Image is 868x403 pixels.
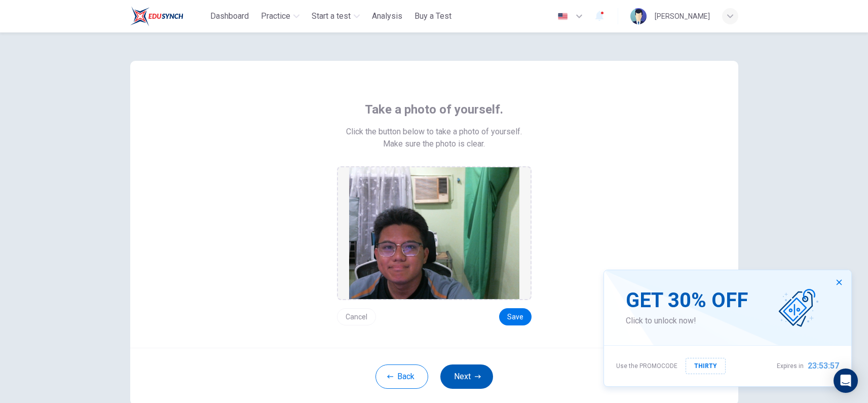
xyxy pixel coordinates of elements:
[365,101,503,118] span: Take a photo of yourself.
[210,10,249,22] span: Dashboard
[410,7,456,25] button: Buy a Test
[375,364,428,389] button: Back
[626,315,748,327] span: Click to unlock now!
[777,360,804,372] span: Expires in
[308,7,364,25] button: Start a test
[834,369,858,393] div: Open Intercom Messenger
[694,360,717,372] span: THIRTY
[346,126,522,138] span: Click the button below to take a photo of yourself.
[655,10,710,22] div: [PERSON_NAME]
[206,7,253,25] button: Dashboard
[616,360,677,372] span: Use the PROMOCODE
[499,308,532,325] button: Save
[312,10,351,22] span: Start a test
[440,364,493,389] button: Next
[372,10,402,22] span: Analysis
[414,10,451,22] span: Buy a Test
[349,167,519,299] img: preview screemshot
[337,308,376,325] button: Cancel
[257,7,304,25] button: Practice
[368,7,406,25] button: Analysis
[626,288,748,313] span: GET 30% OFF
[130,6,207,26] a: ELTC logo
[383,138,485,150] span: Make sure the photo is clear.
[261,10,290,22] span: Practice
[630,8,647,24] img: Profile picture
[130,6,183,26] img: ELTC logo
[808,360,839,372] span: 23:53:57
[556,13,569,20] img: en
